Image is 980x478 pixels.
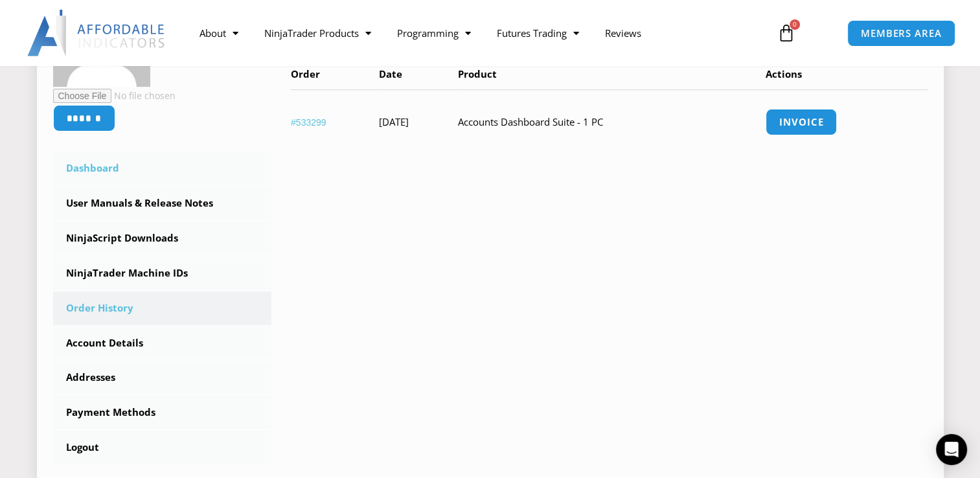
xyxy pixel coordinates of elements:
[53,152,272,464] nav: Account pages
[53,187,272,220] a: User Manuals & Release Notes
[291,117,326,128] a: View order number 533299
[251,18,383,48] a: NinjaTrader Products
[790,19,800,30] span: 0
[379,115,409,128] time: [DATE]
[861,28,942,38] span: MEMBERS AREA
[53,361,272,394] a: Addresses
[186,18,764,48] nav: Menu
[758,14,815,52] a: 0
[847,20,955,47] a: MEMBERS AREA
[291,67,320,80] span: Order
[936,434,967,465] div: Open Intercom Messenger
[53,396,272,429] a: Payment Methods
[53,152,272,185] a: Dashboard
[53,256,272,290] a: NinjaTrader Machine IDs
[591,18,654,48] a: Reviews
[53,291,272,325] a: Order History
[766,109,837,135] a: Invoice order number 533299
[53,326,272,360] a: Account Details
[483,18,591,48] a: Futures Trading
[27,10,166,56] img: LogoAI | Affordable Indicators – NinjaTrader
[458,67,497,80] span: Product
[53,222,272,255] a: NinjaScript Downloads
[186,18,251,48] a: About
[458,89,766,154] td: Accounts Dashboard Suite - 1 PC
[383,18,483,48] a: Programming
[53,431,272,464] a: Logout
[766,67,802,80] span: Actions
[379,67,402,80] span: Date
